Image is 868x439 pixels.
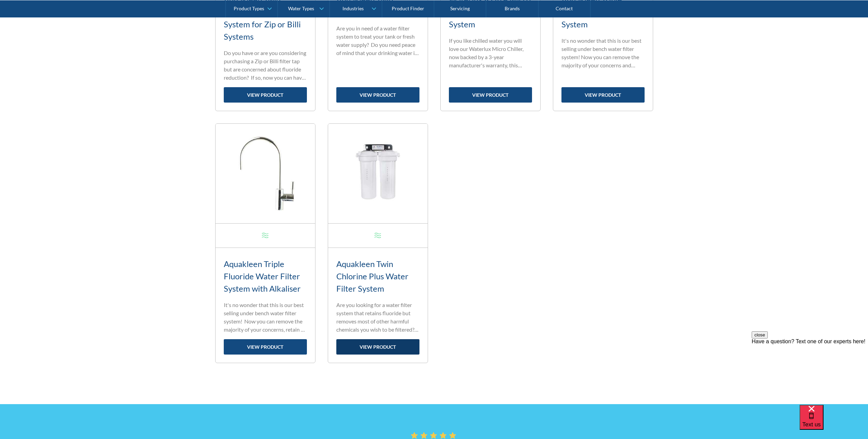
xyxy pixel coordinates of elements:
img: Aquakleen Triple Fluoride Water Filter System with Alkaliser [216,124,315,223]
a: view product [336,87,419,103]
iframe: podium webchat widget bubble [800,405,868,439]
div: Product Types [234,5,264,11]
a: view product [224,339,307,355]
a: view product [224,87,307,103]
h3: Aquakleen Twin Chlorine Plus Water Filter System [336,258,419,295]
img: Aquakleen Twin Chlorine Plus Water Filter System [328,124,428,223]
a: view product [336,339,419,355]
iframe: podium webchat widget prompt [752,331,868,413]
p: Do you have or are you considering purchasing a Zip or Billi filter tap but are concerned about f... [224,49,307,82]
p: Are you in need of a water filter system to treat your tank or fresh water supply? Do you need pe... [336,24,419,57]
a: view product [449,87,532,103]
a: view product [561,87,645,103]
h3: Aquakleen Triple Fluoride Water Filter System with Alkaliser [224,258,307,295]
p: It's no wonder that this is our best selling under bench water filter system! Now you can remove ... [561,37,645,69]
div: Water Types [288,5,314,11]
div: Industries [342,5,364,11]
p: It's no wonder that this is our best selling under bench water filter system! Now you can remove ... [224,301,307,334]
p: Are you looking for a water filter system that retains fluoride but removes most of other harmful... [336,301,419,334]
p: If you like chilled water you will love our Waterlux Micro Chiller, now backed by a 3-year manufa... [449,37,532,69]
